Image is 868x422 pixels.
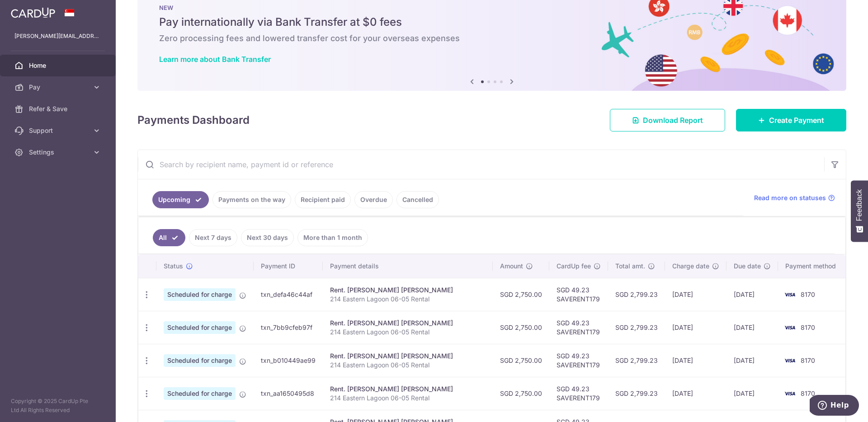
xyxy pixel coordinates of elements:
[164,354,236,367] span: Scheduled for charge
[330,394,486,403] p: 214 Eastern Lagoon 06-05 Rental
[11,7,55,18] img: CardUp
[615,262,645,271] span: Total amt.
[665,278,726,311] td: [DATE]
[801,291,815,298] span: 8170
[500,262,523,271] span: Amount
[493,311,549,344] td: SGD 2,750.00
[138,150,824,179] input: Search by recipient name, payment id or reference
[726,278,778,311] td: [DATE]
[493,344,549,377] td: SGD 2,750.00
[14,32,101,41] p: [PERSON_NAME][EMAIL_ADDRESS][DOMAIN_NAME]
[254,254,323,278] th: Payment ID
[665,344,726,377] td: [DATE]
[781,322,799,333] img: Bank Card
[549,311,608,344] td: SGD 49.23 SAVERENT179
[665,311,726,344] td: [DATE]
[734,262,761,271] span: Due date
[254,278,323,311] td: txn_defa46c44af
[608,278,665,311] td: SGD 2,799.23
[549,377,608,410] td: SGD 49.23 SAVERENT179
[254,377,323,410] td: txn_aa1650495d8
[801,324,815,331] span: 8170
[330,295,486,304] p: 214 Eastern Lagoon 06-05 Rental
[330,352,486,361] div: Rent. [PERSON_NAME] [PERSON_NAME]
[354,191,393,208] a: Overdue
[137,112,250,128] h4: Payments Dashboard
[726,377,778,410] td: [DATE]
[164,262,183,271] span: Status
[557,262,591,271] span: CardUp fee
[610,109,725,131] a: Download Report
[29,148,89,157] span: Settings
[29,126,89,135] span: Support
[493,278,549,311] td: SGD 2,750.00
[801,356,815,364] span: 8170
[781,355,799,366] img: Bank Card
[801,389,815,397] span: 8170
[164,321,236,334] span: Scheduled for charge
[254,344,323,377] td: txn_b010449ae99
[159,4,825,11] p: NEW
[212,191,291,208] a: Payments on the way
[323,254,493,278] th: Payment details
[493,377,549,410] td: SGD 2,750.00
[159,33,825,44] h6: Zero processing fees and lowered transfer cost for your overseas expenses
[754,193,826,202] span: Read more on statuses
[665,377,726,410] td: [DATE]
[29,83,89,92] span: Pay
[330,319,486,328] div: Rent. [PERSON_NAME] [PERSON_NAME]
[164,288,236,301] span: Scheduled for charge
[241,229,294,246] a: Next 30 days
[643,115,703,126] span: Download Report
[396,191,439,208] a: Cancelled
[549,278,608,311] td: SGD 49.23 SAVERENT179
[295,191,351,208] a: Recipient paid
[608,344,665,377] td: SGD 2,799.23
[189,229,237,246] a: Next 7 days
[330,361,486,370] p: 214 Eastern Lagoon 06-05 Rental
[164,387,236,400] span: Scheduled for charge
[29,61,89,70] span: Home
[672,262,709,271] span: Charge date
[726,311,778,344] td: [DATE]
[159,15,825,29] h5: Pay internationally via Bank Transfer at $0 fees
[781,388,799,399] img: Bank Card
[855,189,863,221] span: Feedback
[810,395,859,417] iframe: Opens a widget where you can find more information
[608,311,665,344] td: SGD 2,799.23
[330,286,486,295] div: Rent. [PERSON_NAME] [PERSON_NAME]
[608,377,665,410] td: SGD 2,799.23
[726,344,778,377] td: [DATE]
[29,104,89,113] span: Refer & Save
[851,180,868,242] button: Feedback - Show survey
[781,289,799,300] img: Bank Card
[778,254,847,278] th: Payment method
[159,55,271,64] a: Learn more about Bank Transfer
[153,229,185,246] a: All
[330,328,486,337] p: 214 Eastern Lagoon 06-05 Rental
[330,384,486,394] div: Rent. [PERSON_NAME] [PERSON_NAME]
[754,193,835,202] a: Read more on statuses
[297,229,368,246] a: More than 1 month
[736,109,846,131] a: Create Payment
[549,344,608,377] td: SGD 49.23 SAVERENT179
[152,191,209,208] a: Upcoming
[254,311,323,344] td: txn_7bb9cfeb97f
[769,115,824,126] span: Create Payment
